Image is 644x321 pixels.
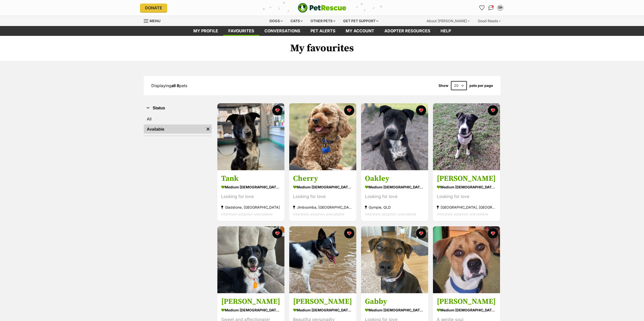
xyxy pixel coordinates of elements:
a: Remove filter [204,125,212,134]
img: chat-41dd97257d64d25036548639549fe6c8038ab92f7586957e7f3b1b290dea8141.svg [488,5,494,10]
div: medium [DEMOGRAPHIC_DATA] Dog [437,306,496,314]
a: Adopter resources [379,26,435,36]
div: medium [DEMOGRAPHIC_DATA] Dog [365,306,424,314]
a: PetRescue [298,3,346,13]
button: favourite [416,105,426,115]
div: Status [144,113,212,136]
img: Penny [289,226,356,293]
a: Pet alerts [305,26,341,36]
button: favourite [344,228,354,238]
a: My profile [188,26,223,36]
strong: all 8 [171,83,179,88]
a: Donate [140,4,167,12]
span: Interstate adoption unavailable [293,212,344,216]
img: Lara [217,226,284,293]
button: Status [144,105,212,111]
a: My account [341,26,379,36]
div: Other pets [307,16,339,26]
div: Dogs [266,16,286,26]
h3: Gabby [365,297,424,306]
div: Looking for love [293,193,352,200]
div: Gympie, QLD [365,204,424,211]
img: Oakley [361,103,428,170]
h3: Cherry [293,174,352,184]
div: Cats [287,16,306,26]
a: [PERSON_NAME] medium [DEMOGRAPHIC_DATA] Dog Looking for love [GEOGRAPHIC_DATA], [GEOGRAPHIC_DATA]... [433,170,500,221]
button: My account [496,4,504,12]
div: TP [498,5,503,10]
button: favourite [488,105,498,115]
span: Interstate adoption unavailable [437,212,488,216]
img: Jason Bourne [433,226,500,293]
button: favourite [272,228,282,238]
img: Cherry [289,103,356,170]
span: Menu [150,19,160,23]
a: Conversations [487,4,495,12]
a: Favourites [478,4,486,12]
h3: Tank [221,174,281,184]
button: favourite [488,228,498,238]
div: Looking for love [365,193,424,200]
div: Looking for love [221,193,281,200]
label: pets per page [469,84,493,88]
div: Get pet support [340,16,382,26]
a: Cherry medium [DEMOGRAPHIC_DATA] Dog Looking for love Jimboomba, [GEOGRAPHIC_DATA] Interstate ado... [289,170,356,221]
span: Displaying pets [151,83,187,88]
div: medium [DEMOGRAPHIC_DATA] Dog [221,184,281,191]
a: All [144,114,212,124]
span: Interstate adoption unavailable [365,212,416,216]
div: medium [DEMOGRAPHIC_DATA] Dog [437,184,496,191]
div: medium [DEMOGRAPHIC_DATA] Dog [293,306,352,314]
button: favourite [344,105,354,115]
a: Favourites [223,26,259,36]
div: Jimboomba, [GEOGRAPHIC_DATA] [293,204,352,211]
div: medium [DEMOGRAPHIC_DATA] Dog [293,184,352,191]
h3: [PERSON_NAME] [437,174,496,184]
button: favourite [272,105,282,115]
div: Looking for love [437,193,496,200]
h3: [PERSON_NAME] [437,297,496,306]
div: [GEOGRAPHIC_DATA], [GEOGRAPHIC_DATA] [437,204,496,211]
div: medium [DEMOGRAPHIC_DATA] Dog [221,306,281,314]
a: conversations [259,26,305,36]
a: Available [144,125,204,134]
span: Show [439,84,448,88]
a: Menu [144,16,164,25]
img: logo-e224e6f780fb5917bec1dbf3a21bbac754714ae5b6737aabdf751b685950b380.svg [298,3,346,13]
img: Hannah [433,103,500,170]
div: About [PERSON_NAME] [423,16,473,26]
div: Gladstone, [GEOGRAPHIC_DATA] [221,204,281,211]
img: Tank [217,103,284,170]
h3: [PERSON_NAME] [293,297,352,306]
button: favourite [416,228,426,238]
h3: Oakley [365,174,424,184]
a: Oakley medium [DEMOGRAPHIC_DATA] Dog Looking for love Gympie, QLD Interstate adoption unavailable... [361,170,428,221]
ul: Account quick links [478,4,504,12]
a: Tank medium [DEMOGRAPHIC_DATA] Dog Looking for love Gladstone, [GEOGRAPHIC_DATA] Interstate adopt... [217,170,284,221]
span: Interstate adoption unavailable [221,212,273,216]
div: medium [DEMOGRAPHIC_DATA] Dog [365,184,424,191]
div: Good Reads [474,16,504,26]
h3: [PERSON_NAME] [221,297,281,306]
img: Gabby [361,226,428,293]
a: Help [435,26,456,36]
